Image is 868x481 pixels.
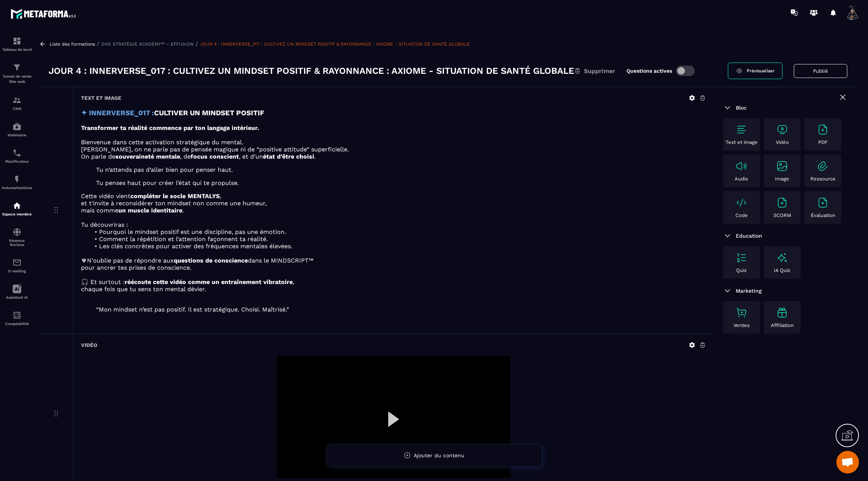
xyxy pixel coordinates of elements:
img: automations [12,122,21,131]
img: text-image no-wrap [776,160,788,172]
span: Prévisualiser [747,68,775,73]
a: emailemailE-mailing [2,252,32,279]
a: JOUR 4 : INNERVERSE_017 : CULTIVEZ UN MINDSET POSITIF & RAYONNANCE : AXIOME - SITUATION DE SANTÉ ... [200,41,470,47]
p: Ressource [810,176,836,182]
p: chaque fois que tu sens ton mental dévier. [81,286,706,293]
img: formation [12,63,21,72]
strong: état d’être choisi [263,153,314,160]
strong: souveraineté mentale [115,153,180,160]
strong: 🜃 [81,257,87,264]
p: [PERSON_NAME], on ne parle pas de pensée magique ni de “positive attitude” superficielle. [81,146,706,153]
a: DHS STRATÉGIE ACADEMY™ – EFFUSION [101,41,194,47]
p: Automatisations [2,186,32,190]
img: text-image no-wrap [817,124,829,136]
p: Quiz [736,267,747,273]
img: text-image no-wrap [735,252,747,264]
a: social-networksocial-networkRéseaux Sociaux [2,222,32,252]
p: Affiliation [771,322,794,328]
h3: JOUR 4 : INNERVERSE_017 : CULTIVEZ UN MINDSET POSITIF & RAYONNANCE : AXIOME - SITUATION DE SANTÉ ... [49,65,574,77]
p: Tableau de bord [2,47,32,52]
strong: compléter le socle MENTALYS [130,192,220,200]
p: Cette vidéo vient , [81,192,706,200]
p: Audio [735,176,748,182]
p: et t'invite à reconsidérer ton mindset non comme une humeur, [81,200,706,207]
p: Webinaire [2,133,32,137]
img: automations [12,201,21,210]
a: automationsautomationsAutomatisations [2,169,32,195]
p: IA Quiz [774,267,790,273]
img: text-image [776,252,788,264]
img: text-image no-wrap [735,307,747,319]
img: text-image [776,307,788,319]
img: automations [12,175,21,184]
img: accountant [12,311,21,320]
span: / [97,40,99,47]
p: Code [735,212,748,218]
p: 🎧 Et surtout : , [81,278,706,286]
strong: focus conscient [191,153,239,160]
img: arrow-down [723,103,732,112]
blockquote: Tu penses haut pour créer l’état qui te propulse. [96,179,691,186]
a: accountantaccountantComptabilité [2,305,32,331]
span: Marketing [736,288,762,294]
label: Questions actives [627,68,672,74]
li: Comment la répétition et l’attention façonnent ta réalité. [90,235,706,243]
p: Évaluation [811,212,835,218]
img: social-network [12,228,21,237]
blockquote: Tu n’attends pas d’aller bien pour penser haut. [96,166,691,173]
img: text-image no-wrap [735,124,747,136]
div: Ouvrir le chat [836,451,859,473]
p: Comptabilité [2,322,32,326]
img: arrow-down [723,231,732,240]
img: formation [12,96,21,105]
h6: Text et image [81,95,121,101]
p: Vidéo [776,139,789,145]
p: mais comme . [81,207,706,214]
p: Tu découvriras : [81,221,706,228]
img: formation [12,37,21,46]
img: text-image no-wrap [735,197,747,209]
strong: CULTIVER UN MINDSET POSITIF [154,109,264,117]
strong: ✦ INNERVERSE_017 : [81,109,154,117]
p: N'oublie pas de répondre aux dans le MINDSCRIPT™ [81,257,706,264]
img: text-image no-wrap [776,197,788,209]
a: schedulerschedulerPlanificateur [2,143,32,169]
span: Bloc [736,105,747,111]
img: scheduler [12,148,21,157]
strong: questions de conscience [174,257,248,264]
p: On parle de , de , et d’un . [81,153,706,160]
a: automationsautomationsEspace membre [2,195,32,222]
span: / [196,40,198,47]
a: formationformationTunnel de vente Site web [2,57,32,90]
p: pour ancrer tes prises de conscience. [81,264,706,271]
img: arrow-down [723,286,732,295]
img: text-image no-wrap [735,160,747,172]
a: Assistant IA [2,279,32,305]
p: CRM [2,107,32,111]
strong: réécoute cette vidéo comme un entraînement vibratoire [125,278,293,286]
p: Image [775,176,789,182]
li: Pourquoi le mindset positif est une discipline, pas une émotion. [90,228,706,235]
img: text-image no-wrap [817,160,829,172]
img: text-image no-wrap [817,197,829,209]
a: formationformationCRM [2,90,32,116]
p: Assistant IA [2,295,32,299]
a: Prévisualiser [728,63,782,79]
button: Publié [794,64,847,78]
p: Bienvenue dans cette activation stratégique du mental. [81,139,706,146]
p: E-mailing [2,269,32,273]
p: SCORM [773,212,791,218]
span: Education [736,233,762,239]
strong: un muscle identitaire [118,207,182,214]
span: Ajouter du contenu [414,452,465,458]
a: automationsautomationsWebinaire [2,116,32,143]
span: Supprimer [584,67,615,75]
li: Les clés concrètes pour activer des fréquences mentales élevées. [90,243,706,250]
a: Liste des formations [50,41,95,47]
strong: Transformer ta réalité commence par ton langage intérieur. [81,124,259,131]
p: Text et image [726,139,758,145]
img: email [12,258,21,267]
blockquote: “Mon mindset n’est pas positif. Il est stratégique. Choisi. Maîtrisé.” [96,306,691,313]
